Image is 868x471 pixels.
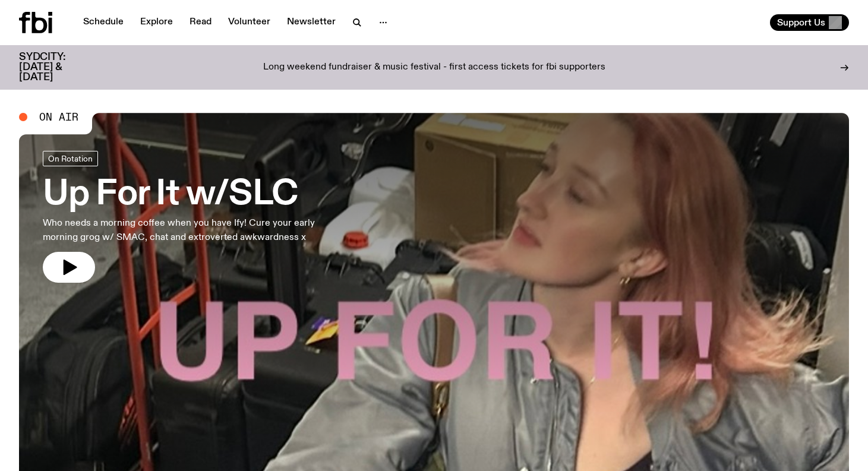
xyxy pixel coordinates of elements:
span: Support Us [777,17,825,28]
h3: Up For It w/SLC [43,178,347,211]
a: Schedule [76,14,131,31]
p: Long weekend fundraiser & music festival - first access tickets for fbi supporters [263,62,605,73]
a: Read [182,14,219,31]
span: On Rotation [48,154,93,163]
a: Newsletter [280,14,343,31]
a: On Rotation [43,151,98,166]
a: Explore [133,14,180,31]
p: Who needs a morning coffee when you have Ify! Cure your early morning grog w/ SMAC, chat and extr... [43,216,347,245]
a: Up For It w/SLCWho needs a morning coffee when you have Ify! Cure your early morning grog w/ SMAC... [43,151,347,283]
a: Volunteer [221,14,277,31]
h3: SYDCITY: [DATE] & [DATE] [19,52,95,83]
button: Support Us [770,14,849,31]
span: On Air [39,112,78,122]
